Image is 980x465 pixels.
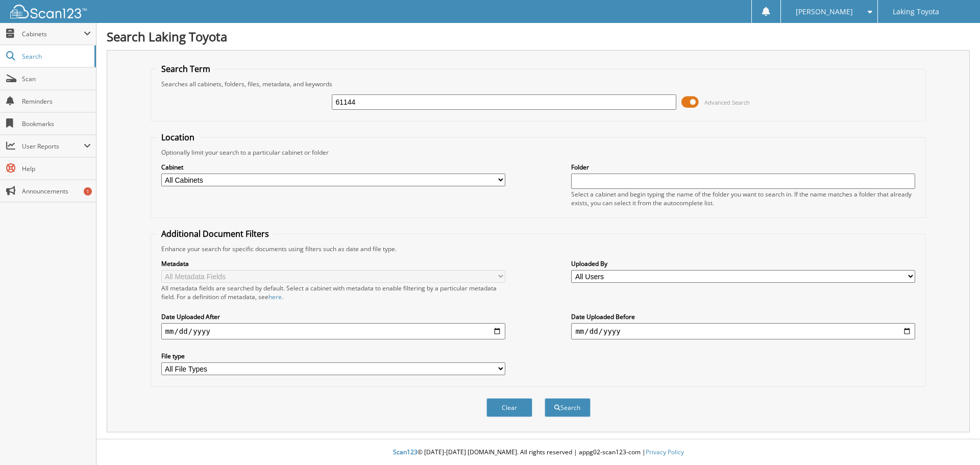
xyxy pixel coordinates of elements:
[22,30,84,38] span: Cabinets
[84,187,92,195] div: 1
[107,28,970,45] h1: Search Laking Toyota
[161,352,505,360] label: File type
[571,323,915,339] input: end
[704,99,750,106] span: Advanced Search
[22,164,91,173] span: Help
[571,259,915,268] label: Uploaded By
[22,97,91,106] span: Reminders
[161,323,505,339] input: start
[571,190,915,207] div: Select a cabinet and begin typing the name of the folder you want to search in. If the name match...
[96,440,980,465] div: © [DATE]-[DATE] [DOMAIN_NAME]. All rights reserved | appg02-scan123-com |
[646,448,684,456] a: Privacy Policy
[571,163,915,172] label: Folder
[10,5,87,18] img: scan123-logo-white.svg
[156,80,921,88] div: Searches all cabinets, folders, files, metadata, and keywords
[22,52,89,61] span: Search
[22,187,91,195] span: Announcements
[796,9,853,15] span: [PERSON_NAME]
[486,398,532,417] button: Clear
[393,448,418,456] span: Scan123
[161,284,505,301] div: All metadata fields are searched by default. Select a cabinet with metadata to enable filtering b...
[893,9,939,15] span: Laking Toyota
[156,244,921,253] div: Enhance your search for specific documents using filters such as date and file type.
[268,292,282,301] a: here
[156,148,921,157] div: Optionally limit your search to a particular cabinet or folder
[22,75,91,83] span: Scan
[161,163,505,172] label: Cabinet
[156,228,274,239] legend: Additional Document Filters
[161,312,505,321] label: Date Uploaded After
[545,398,591,417] button: Search
[156,132,200,143] legend: Location
[571,312,915,321] label: Date Uploaded Before
[156,63,215,75] legend: Search Term
[161,259,505,268] label: Metadata
[22,142,84,151] span: User Reports
[22,119,91,128] span: Bookmarks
